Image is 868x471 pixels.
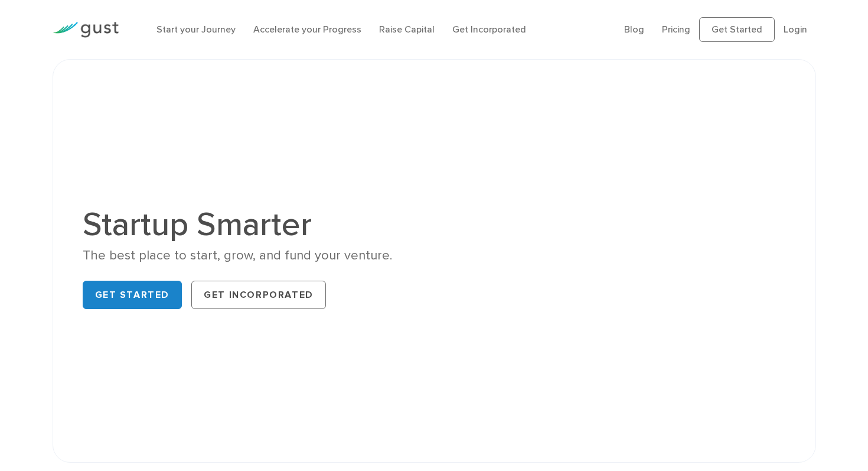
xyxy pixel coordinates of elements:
a: Start your Journey [156,24,236,35]
a: Login [784,24,807,35]
h1: Startup Smarter [83,208,426,241]
a: Accelerate your Progress [253,24,361,35]
a: Get Incorporated [452,24,526,35]
a: Get Started [699,17,775,42]
a: Get Incorporated [191,281,326,309]
a: Blog [624,24,644,35]
div: The best place to start, grow, and fund your venture. [83,247,426,264]
a: Raise Capital [379,24,435,35]
img: Gust Logo [53,22,119,38]
a: Pricing [662,24,690,35]
a: Get Started [83,281,182,309]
